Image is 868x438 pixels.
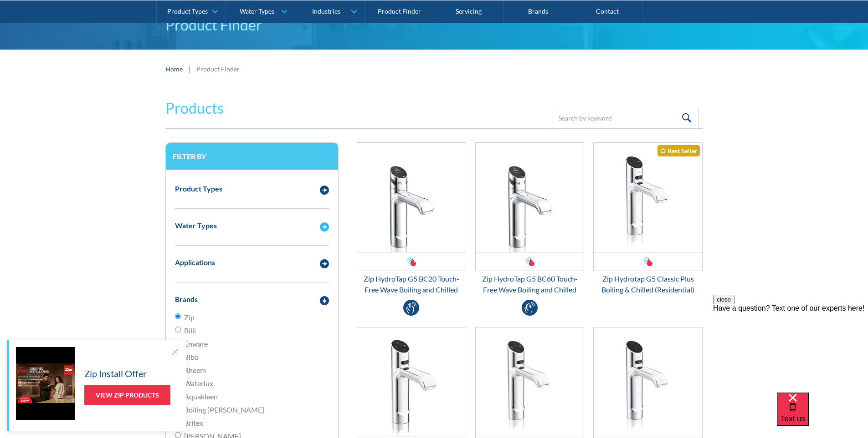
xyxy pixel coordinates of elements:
span: Rheem [184,365,206,376]
img: Zip HydroTap G5 B100 Boiling Only [594,327,702,437]
div: Product Finder [196,64,240,74]
input: Billi [175,327,181,332]
iframe: podium webchat widget prompt [713,295,868,404]
a: Home [165,64,183,74]
a: Zip HydroTap G5 BC20 Touch-Free Wave Boiling and ChilledZip HydroTap G5 BC20 Touch-Free Wave Boil... [357,142,466,295]
div: Zip HydroTap G5 BC60 Touch-Free Wave Boiling and Chilled [475,273,585,295]
img: Zip Hydrotap G5 Classic Plus Boiling, Chilled & Sparkling (Residential) [357,327,466,437]
iframe: podium webchat widget bubble [777,393,868,438]
div: Product Types [167,7,208,15]
img: Zip Hydrotap G5 Classic Plus Chilled & Sparkling (Residential) [476,327,584,437]
span: Aquakleen [184,391,218,402]
img: Zip Install Offer [16,347,75,420]
h2: Products [165,97,224,119]
div: Zip Hydrotap G5 Classic Plus Boiling & Chilled (Residential) [593,273,703,295]
input: [PERSON_NAME] [175,432,181,438]
span: Boiling [PERSON_NAME] [184,404,264,415]
a: Zip HydroTap G5 BC60 Touch-Free Wave Boiling and ChilledZip HydroTap G5 BC60 Touch-Free Wave Boil... [475,142,585,295]
span: Bibo [184,352,199,362]
div: Applications [175,257,215,268]
div: Industries [312,7,340,15]
input: Zip [175,313,181,319]
input: Search by keyword [553,108,699,128]
div: Brands [175,294,198,305]
span: Billi [184,325,196,336]
span: Zip [184,312,195,323]
img: Zip HydroTap G5 BC20 Touch-Free Wave Boiling and Chilled [357,143,466,252]
a: Zip Hydrotap G5 Classic Plus Boiling & Chilled (Residential)Best SellerZip Hydrotap G5 Classic Pl... [593,142,703,295]
span: Enware [184,338,208,349]
div: Product Types [175,183,222,194]
h3: Filter by [173,152,331,161]
input: Enware [175,340,181,346]
div: Water Types [240,7,274,15]
div: Water Types [175,220,217,231]
div: | [187,63,192,74]
img: Zip Hydrotap G5 Classic Plus Boiling & Chilled (Residential) [594,143,702,252]
h1: Product Finder [165,14,703,36]
div: Best Seller [657,145,700,156]
img: Zip HydroTap G5 BC60 Touch-Free Wave Boiling and Chilled [476,143,584,252]
div: Zip HydroTap G5 BC20 Touch-Free Wave Boiling and Chilled [357,273,466,295]
a: View Zip Products [84,385,170,405]
span: Britex [184,418,203,428]
h5: Zip Install Offer [84,367,147,380]
span: Waterlux [184,378,213,389]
